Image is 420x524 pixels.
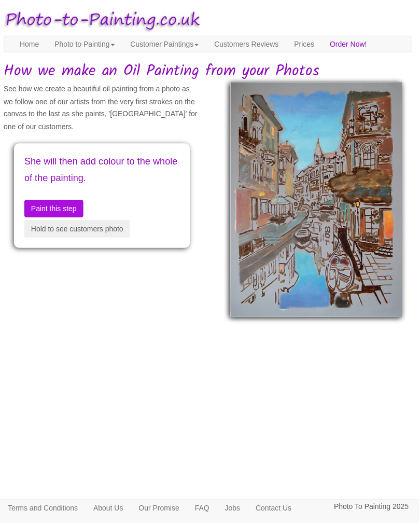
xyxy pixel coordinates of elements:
[131,501,188,517] a: Our Promise
[287,36,323,52] a: Prices
[123,36,207,52] a: Customer Paintings
[334,501,410,514] p: Photo To Painting 2025
[86,501,131,517] a: About Us
[12,36,47,52] a: Home
[47,36,123,52] a: Photo to Painting
[24,200,83,218] button: Paint this step
[24,154,180,187] p: She will then add colour to the whole of the painting.
[323,36,376,52] a: Order Now!
[4,82,201,133] p: See how we create a beautiful oil painting from a photo as we follow one of our artists from the ...
[24,220,130,238] button: Hold to see customers photo
[207,36,287,52] a: Customers Reviews
[188,501,218,517] a: FAQ
[4,63,413,80] h1: How we make an Oil Painting from your Photos
[231,82,403,317] img: The first few strokes - defining the composition
[218,501,249,517] a: Jobs
[248,501,300,517] a: Contact Us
